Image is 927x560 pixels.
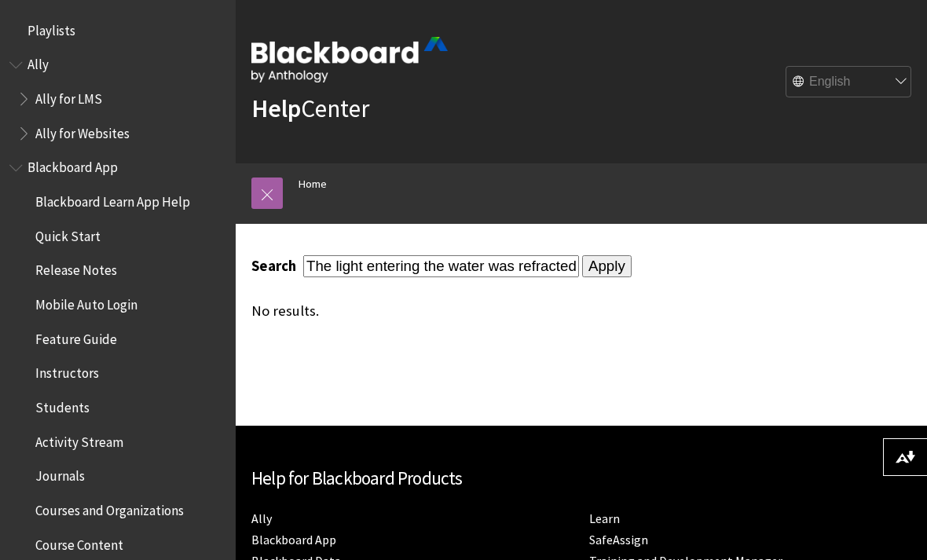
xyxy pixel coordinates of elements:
[35,120,130,141] span: Ally for Websites
[251,37,448,82] img: Blackboard by Anthology
[27,155,118,176] span: Blackboard App
[35,223,101,244] span: Quick Start
[27,52,49,73] span: Ally
[251,465,911,492] h2: Help for Blackboard Products
[251,511,272,527] a: Ally
[251,257,300,275] label: Search
[35,361,99,382] span: Instructors
[35,394,90,415] span: Students
[35,258,117,279] span: Release Notes
[251,532,336,548] a: Blackboard App
[35,532,123,553] span: Course Content
[35,463,85,485] span: Journals
[9,52,226,147] nav: Book outline for Anthology Ally Help
[35,86,102,107] span: Ally for LMS
[786,67,912,98] select: Site Language Selector
[35,291,137,313] span: Mobile Auto Login
[582,255,632,277] input: Apply
[35,497,184,518] span: Courses and Organizations
[35,429,123,450] span: Activity Stream
[251,93,369,124] a: HelpCenter
[27,17,75,38] span: Playlists
[35,188,190,210] span: Blackboard Learn App Help
[299,174,327,194] a: Home
[9,17,226,44] nav: Book outline for Playlists
[589,511,620,527] a: Learn
[251,93,301,124] strong: Help
[251,302,911,320] div: No results.
[589,532,648,548] a: SafeAssign
[35,326,117,347] span: Feature Guide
